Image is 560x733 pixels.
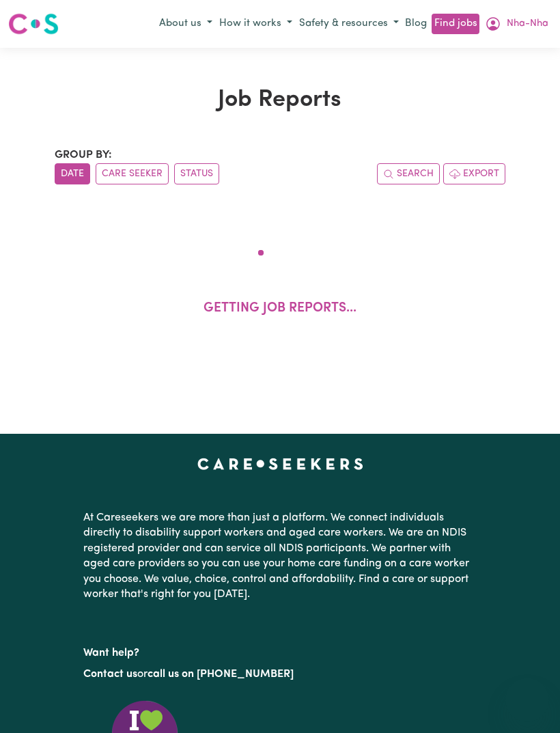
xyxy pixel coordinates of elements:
a: Careseekers logo [8,8,59,40]
span: Nha-Nha [507,16,548,31]
button: My Account [481,12,552,36]
button: Safety & resources [296,13,402,36]
button: sort invoices by paid status [174,163,219,184]
a: Blog [402,14,430,35]
p: Want help? [83,640,477,661]
img: Careseekers logo [8,12,59,36]
button: sort invoices by date [55,163,90,184]
p: Getting job reports... [204,299,356,319]
a: Contact us [83,669,137,680]
a: Careseekers home page [197,458,363,469]
button: Export [443,163,505,184]
button: How it works [216,13,296,36]
button: Search [377,163,440,184]
iframe: Button to launch messaging window [505,678,549,722]
p: or [83,661,477,687]
h1: Job Reports [55,86,505,114]
a: call us on [PHONE_NUMBER] [148,669,294,680]
p: At Careseekers we are more than just a platform. We connect individuals directly to disability su... [83,505,477,607]
a: Find jobs [432,14,479,35]
button: sort invoices by care seeker [96,163,169,184]
button: About us [156,13,216,36]
span: Group by: [55,150,112,161]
